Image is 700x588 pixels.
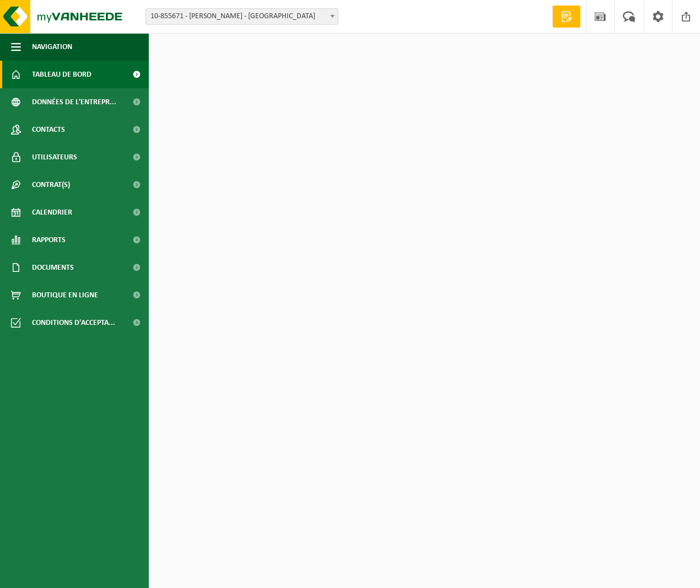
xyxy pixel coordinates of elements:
span: Calendrier [32,199,72,226]
span: Contacts [32,116,65,143]
span: Conditions d'accepta... [32,309,115,336]
span: Utilisateurs [32,143,77,171]
span: Contrat(s) [32,171,70,199]
span: Boutique en ligne [32,281,98,309]
span: Rapports [32,226,66,254]
span: Navigation [32,33,72,61]
span: Données de l'entrepr... [32,88,116,116]
span: 10-855671 - CHU HELORA - JOLIMONT KENNEDY - MONS [146,8,338,25]
span: 10-855671 - CHU HELORA - JOLIMONT KENNEDY - MONS [146,9,338,24]
span: Documents [32,254,74,281]
span: Tableau de bord [32,61,91,88]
